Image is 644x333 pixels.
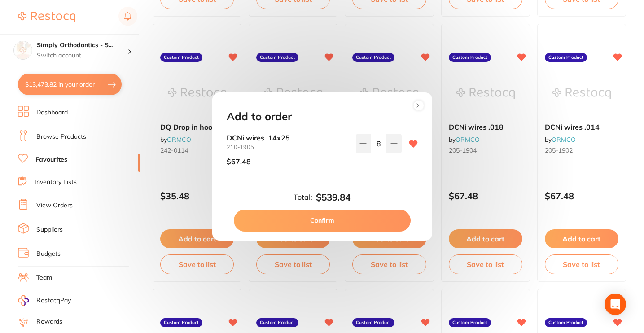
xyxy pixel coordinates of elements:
[227,158,251,166] p: $67.48
[316,192,350,203] b: $539.84
[227,110,292,123] h2: Add to order
[227,144,349,150] small: 210-1905
[294,193,312,201] label: Total:
[234,210,411,231] button: Confirm
[227,134,349,142] b: DCNi wires .14x25
[605,294,626,315] div: Open Intercom Messenger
